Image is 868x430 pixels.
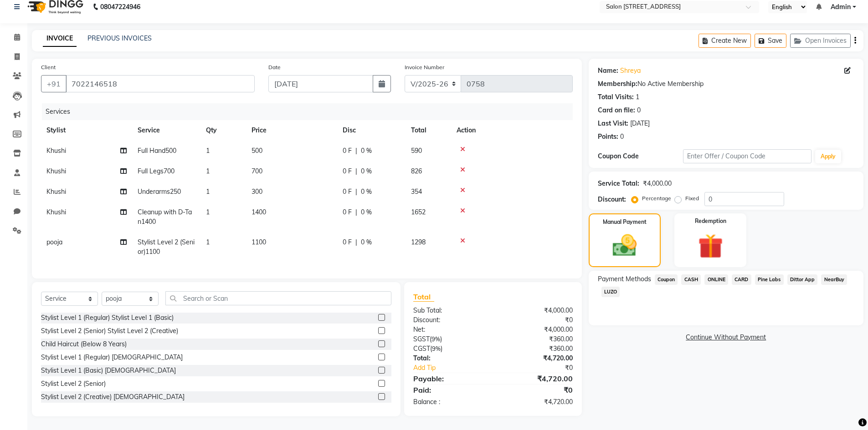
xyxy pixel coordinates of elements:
div: Stylist Level 2 (Senior) [41,379,106,389]
div: ₹4,000.00 [643,179,672,188]
span: 0 F [343,238,352,247]
div: Membership: [598,79,637,89]
span: | [355,207,357,217]
label: Client [41,63,56,71]
span: 9% [432,345,441,352]
span: Payment Methods [598,274,651,284]
span: 1 [206,147,210,155]
span: Admin [831,2,851,12]
a: INVOICE [43,30,77,47]
th: Qty [200,120,246,141]
a: Continue Without Payment [591,333,862,342]
span: Dittor App [787,274,818,285]
label: Percentage [642,194,671,202]
span: Full Legs700 [138,167,175,175]
div: Service Total: [598,179,639,188]
span: Khushi [46,167,66,175]
div: ₹4,000.00 [493,306,580,315]
label: Fixed [685,194,699,202]
span: Underarms250 [138,187,181,196]
div: Payable: [406,373,493,384]
span: 700 [252,167,262,175]
span: 0 % [361,187,372,197]
label: Redemption [695,217,726,225]
span: Pine Labs [755,274,784,285]
span: Total [413,292,434,302]
span: | [355,187,357,197]
span: 0 % [361,207,372,217]
button: Save [755,34,786,48]
span: NearBuy [821,274,847,285]
label: Date [268,63,281,71]
span: | [355,146,357,156]
span: Cleanup with D-Tan1400 [138,208,192,226]
span: 1298 [411,238,426,246]
div: ₹4,720.00 [493,397,580,407]
div: Total: [406,354,493,363]
span: SGST [413,335,430,343]
input: Search by Name/Mobile/Email/Code [66,75,255,92]
th: Service [132,120,200,141]
a: PREVIOUS INVOICES [87,34,152,42]
span: Coupon [655,274,678,285]
span: 500 [252,147,262,155]
div: Services [42,103,580,120]
div: ( ) [406,344,493,354]
th: Disc [337,120,406,141]
span: 1 [206,238,210,246]
span: 9% [431,335,440,343]
div: Net: [406,325,493,334]
span: Khushi [46,208,66,216]
div: ₹4,000.00 [493,325,580,334]
div: Total Visits: [598,92,634,102]
div: Paid: [406,384,493,395]
div: ₹0 [493,315,580,325]
th: Total [406,120,451,141]
span: 1400 [252,208,266,216]
span: | [355,167,357,176]
span: 1 [206,187,210,196]
input: Enter Offer / Coupon Code [683,149,812,163]
img: _cash.svg [605,232,644,259]
div: ₹0 [493,384,580,395]
th: Price [246,120,337,141]
div: Discount: [598,195,626,204]
span: 300 [252,187,262,196]
div: Balance : [406,397,493,407]
span: 0 % [361,167,372,176]
div: Stylist Level 2 (Creative) [DEMOGRAPHIC_DATA] [41,392,185,402]
span: 0 F [343,187,352,197]
span: pooja [46,238,62,246]
span: 0 % [361,146,372,156]
img: _gift.svg [690,231,731,262]
span: 1100 [252,238,266,246]
div: Sub Total: [406,306,493,315]
span: CGST [413,344,430,353]
div: No Active Membership [598,79,854,89]
span: 1 [206,208,210,216]
div: ₹4,720.00 [493,354,580,363]
span: 0 F [343,146,352,156]
div: Stylist Level 1 (Basic) [DEMOGRAPHIC_DATA] [41,366,176,375]
div: ( ) [406,334,493,344]
span: | [355,238,357,247]
span: Khushi [46,147,66,155]
th: Stylist [41,120,132,141]
span: 826 [411,167,422,175]
a: Shreya [620,66,641,76]
span: 1652 [411,208,426,216]
span: ONLINE [704,274,728,285]
th: Action [451,120,573,141]
div: 0 [620,132,624,142]
span: Khushi [46,187,66,196]
div: Stylist Level 1 (Regular) [DEMOGRAPHIC_DATA] [41,353,183,362]
span: 0 % [361,238,372,247]
div: ₹360.00 [493,334,580,344]
span: 1 [206,167,210,175]
span: 590 [411,147,422,155]
div: 1 [636,92,639,102]
span: LUZO [601,287,620,297]
div: Points: [598,132,618,142]
button: Apply [815,150,841,163]
span: 0 F [343,167,352,176]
